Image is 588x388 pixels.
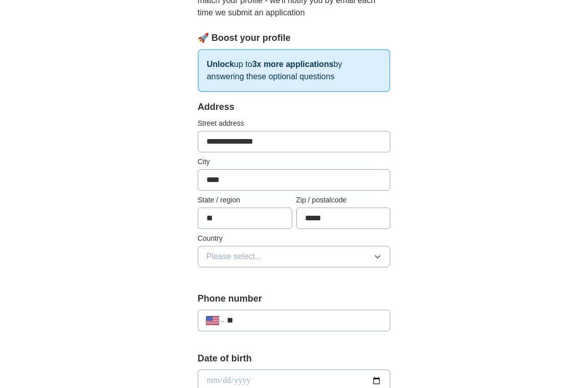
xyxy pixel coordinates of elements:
[198,352,391,366] label: Date of birth
[198,118,391,129] label: Street address
[252,60,334,69] strong: 3x more applications
[198,246,391,267] button: Please select...
[198,292,391,306] label: Phone number
[198,233,391,244] label: Country
[198,31,391,45] div: 🚀 Boost your profile
[198,156,391,167] label: City
[207,60,234,69] strong: Unlock
[198,49,391,92] p: up to by answering these optional questions
[198,100,391,114] div: Address
[206,250,262,263] span: Please select...
[296,195,391,206] label: Zip / postalcode
[198,195,292,206] label: State / region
